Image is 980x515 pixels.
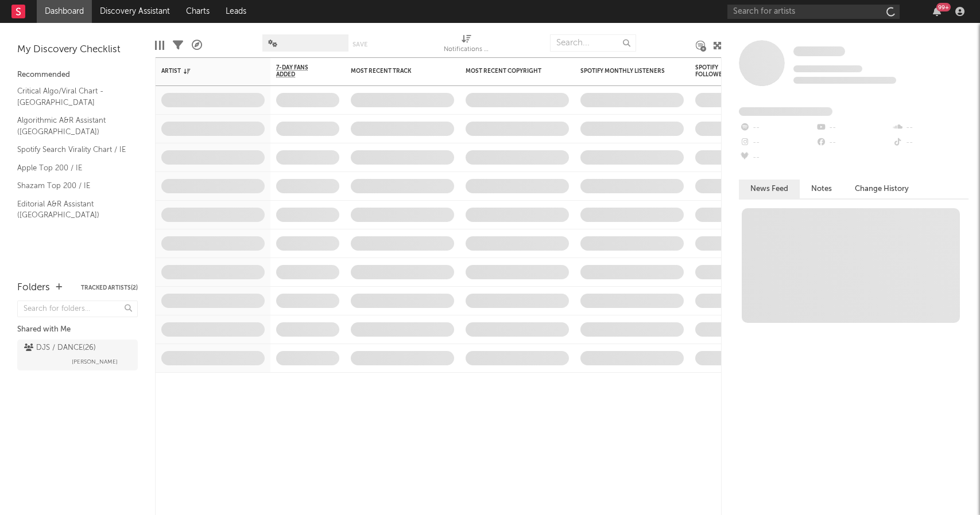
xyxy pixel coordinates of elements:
[466,68,552,75] div: Most Recent Copyright
[933,7,941,16] button: 99+
[892,120,969,135] div: --
[17,114,126,138] a: Algorithmic A&R Assistant ([GEOGRAPHIC_DATA])
[793,46,845,57] a: Some Artist
[17,143,126,156] a: Spotify Search Virality Chart / IE
[173,29,183,62] div: Filters
[444,29,490,62] div: Notifications (Artist)
[192,29,202,62] div: A&R Pipeline
[892,135,969,150] div: --
[443,65,454,77] button: Filter by Most Recent Track
[739,107,832,116] span: Fans Added by Platform
[155,29,164,62] div: Edit Columns
[936,3,951,11] div: 99 +
[695,64,735,78] div: Spotify Followers
[672,65,684,77] button: Filter by Spotify Monthly Listeners
[17,198,126,221] a: Editorial A&R Assistant ([GEOGRAPHIC_DATA])
[800,180,843,198] button: Notes
[24,341,96,355] div: DJS / DANCE ( 26 )
[17,281,50,295] div: Folders
[580,68,667,75] div: Spotify Monthly Listeners
[550,34,636,52] input: Search...
[17,340,138,370] a: DJS / DANCE(26)[PERSON_NAME]
[815,120,892,135] div: --
[815,135,892,150] div: --
[793,65,862,72] span: Tracking Since: [DATE]
[161,68,247,75] div: Artist
[253,65,265,77] button: Filter by Artist
[727,5,900,19] input: Search for artists
[276,64,322,78] span: 7-Day Fans Added
[739,135,815,150] div: --
[17,301,138,317] input: Search for folders...
[72,355,118,369] span: [PERSON_NAME]
[739,150,815,165] div: --
[793,77,896,84] span: 0 fans last week
[557,65,569,77] button: Filter by Most Recent Copyright
[17,180,126,192] a: Shazam Top 200 / IE
[351,68,437,75] div: Most Recent Track
[17,68,138,82] div: Recommended
[17,162,126,174] a: Apple Top 200 / IE
[843,180,920,198] button: Change History
[328,65,339,77] button: Filter by 7-Day Fans Added
[353,41,367,48] button: Save
[739,180,800,198] button: News Feed
[81,285,138,291] button: Tracked Artists(2)
[793,46,845,56] span: Some Artist
[17,323,138,337] div: Shared with Me
[17,43,138,57] div: My Discovery Checklist
[17,85,126,108] a: Critical Algo/Viral Chart - [GEOGRAPHIC_DATA]
[444,43,490,57] div: Notifications (Artist)
[739,120,815,135] div: --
